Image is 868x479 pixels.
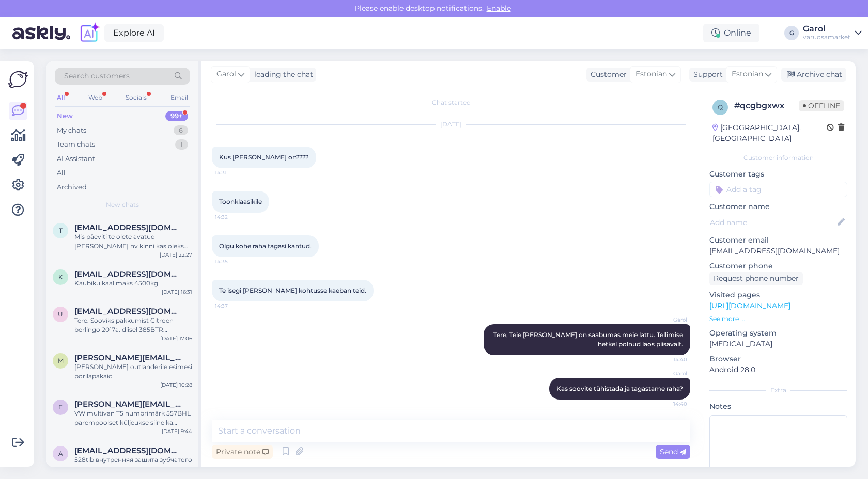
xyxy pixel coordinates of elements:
span: Offline [799,100,844,111]
div: Team chats [57,139,95,150]
div: My chats [57,125,86,136]
span: 14:31 [215,169,254,177]
p: [EMAIL_ADDRESS][DOMAIN_NAME] [709,246,847,257]
div: [PERSON_NAME] outlanderile esimesi porilapakaid [74,362,192,381]
span: A [58,450,63,457]
input: Add a tag [709,182,847,197]
div: 1 [175,139,188,150]
div: 6 [174,125,188,136]
div: Support [689,69,723,80]
p: Customer tags [709,169,847,180]
div: Tere. Sooviks pakkumist Citroen berlingo 2017a. diisel 385BTR tagumised pidurikettad laagritega+k... [74,316,192,334]
div: Kaubiku kaal maks 4500kg [74,279,192,288]
span: Te isegi [PERSON_NAME] kohtusse kaeban teid. [219,286,366,294]
span: Garol [648,370,687,377]
p: Customer email [709,235,847,246]
div: All [55,91,67,104]
div: Socials [123,91,149,104]
a: [URL][DOMAIN_NAME] [709,301,791,310]
p: Browser [709,354,847,364]
div: 528tlb внутренняя защита зубчатого ремня [74,455,192,474]
span: Kas soovite tühistada ja tagastame raha? [556,385,683,392]
span: 14:40 [648,356,687,363]
div: G [784,26,799,40]
span: Martin.styff@mail.ee [74,353,182,362]
div: Garol [803,25,850,33]
div: 99+ [165,111,188,121]
div: [GEOGRAPHIC_DATA], [GEOGRAPHIC_DATA] [712,122,827,144]
span: Aleksandr1963@inbox.ru [74,446,182,455]
span: k [58,273,63,281]
span: Turvamees19@gmail.com [74,223,182,232]
p: Visited pages [709,290,847,300]
div: Web [86,91,104,104]
div: [DATE] 22:27 [160,251,192,259]
div: leading the chat [250,69,313,80]
span: 14:40 [648,400,687,408]
div: [DATE] 10:28 [160,381,192,389]
div: All [57,168,66,178]
div: Extra [709,386,847,395]
div: Private note [212,445,273,459]
img: Askly Logo [8,70,28,89]
p: Operating system [709,328,847,339]
input: Add name [710,217,835,228]
span: T [59,227,63,234]
span: 14:37 [215,302,254,310]
span: M [58,357,64,364]
span: Toonklaasikile [219,198,262,205]
div: Chat started [212,98,690,107]
div: # qcgbgxwx [734,100,799,112]
div: Customer information [709,153,847,163]
span: Search customers [64,71,130,82]
p: Customer phone [709,261,847,272]
div: [DATE] [212,120,690,129]
img: explore-ai [79,22,100,44]
span: 14:35 [215,258,254,265]
div: Archive chat [781,68,846,82]
div: VW multivan T5 numbrimärk 557BHL parempoolset küljeukse siine ka müüte ja need Teil kodulehel [PE... [74,409,192,427]
span: Enable [484,4,514,13]
span: Garol [648,316,687,324]
div: Mis päeviti te olete avatud [PERSON_NAME] nv kinni kas oleks võimalik see avada et saaks juppe? [74,232,192,251]
p: Android 28.0 [709,364,847,375]
div: [DATE] 9:44 [162,427,192,435]
p: Customer name [709,201,847,212]
a: Explore AI [104,24,164,42]
div: [DATE] 17:06 [160,334,192,342]
span: E [58,403,63,411]
div: varuosamarket [803,33,850,41]
p: See more ... [709,314,847,324]
span: uloesko@gmail.com [74,307,182,316]
span: Send [660,447,686,456]
span: kalle@sbb.ee [74,269,182,279]
div: AI Assistant [57,154,95,164]
div: Request phone number [709,272,803,285]
span: Kus [PERSON_NAME] on???? [219,153,309,161]
span: q [718,103,723,111]
span: Olgu kohe raha tagasi kantud. [219,242,312,250]
p: [MEDICAL_DATA] [709,339,847,349]
div: Archived [57,182,87,193]
div: New [57,111,73,121]
span: Erik.molder12@gmail.com [74,400,182,409]
span: New chats [106,200,139,210]
p: Notes [709,401,847,412]
div: Customer [586,69,627,80]
span: 14:32 [215,213,254,221]
a: Garolvaruosamarket [803,25,862,41]
div: Email [168,91,190,104]
div: Online [703,24,760,42]
span: Tere, Teie [PERSON_NAME] on saabumas meie lattu. Tellimise hetkel polnud laos piisavalt. [493,331,685,348]
span: Garol [216,69,236,80]
div: [DATE] 16:31 [162,288,192,296]
span: u [58,310,63,318]
span: Estonian [732,69,763,80]
span: Estonian [636,69,667,80]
